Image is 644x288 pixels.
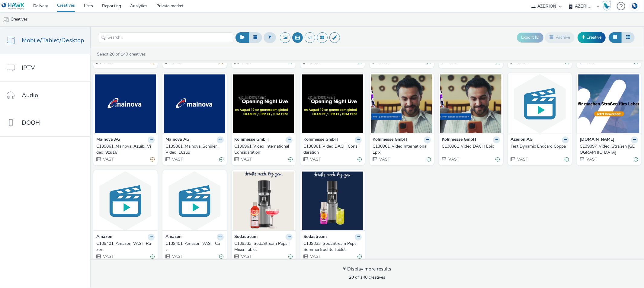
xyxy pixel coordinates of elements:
strong: Sodastream [235,234,258,241]
img: C139401_Amazon_VAST_Razor visual [95,171,156,230]
img: C138961_Video International Considaration visual [233,74,294,133]
img: C139861_Mainova_Azuibi_Video_9zu16 visual [95,74,156,133]
button: Table [621,32,635,43]
a: C138961_Video DACH Epix [442,143,500,149]
div: C138961_Video DACH Epix [442,143,498,149]
span: VAST [171,59,183,65]
div: Display more results [343,266,391,273]
strong: Mainova AG [165,136,189,143]
div: C138961_Video International Considaration [235,143,290,156]
strong: Kölnmesse GmbH [442,136,476,143]
span: VAST [379,59,390,65]
a: Test Dynamic Endcard Coppa [511,143,569,149]
span: VAST [171,156,183,162]
img: Test Dynamic Endcard Coppa visual [509,74,571,133]
div: Valid [565,156,569,162]
div: C139333_SodaStream Pepsi Mixer Tablet [235,241,290,253]
strong: Kölnmesse GmbH [235,136,269,143]
strong: 20 [110,51,114,57]
span: Audio [22,91,38,100]
div: Valid [357,254,362,260]
span: VAST [309,59,321,65]
a: Hawk Academy [602,1,614,11]
span: VAST [448,59,459,65]
div: Valid [357,156,362,162]
div: C139861_Mainova_Schüler_Video_16zu9 [165,143,221,156]
div: C139861_Mainova_Azuibi_Video_9zu16 [96,143,152,156]
img: Hawk Academy [602,1,611,11]
span: VAST [517,59,528,65]
span: VAST [102,254,114,259]
div: Valid [288,254,293,260]
span: VAST [171,254,183,259]
strong: Kölnmesse GmbH [303,136,338,143]
img: C139861_Mainova_Schüler_Video_16zu9 visual [164,74,225,133]
div: Partially valid [150,156,155,162]
div: Test Dynamic Endcard Coppa [511,143,567,149]
strong: Mainova AG [96,136,120,143]
strong: 20 [349,274,354,280]
img: C139333_SodaStream Pepsi Mixer Tablet visual [233,171,294,230]
a: C138961_Video International Considaration [235,143,293,156]
a: C139897_Video_Straßen [GEOGRAPHIC_DATA] [580,143,638,156]
span: VAST [309,254,321,259]
a: C139333_SodaStream Pepsi Sommerfrüchte Tablet [303,241,362,253]
a: Select of 140 creatives [96,51,148,57]
div: Valid [496,156,500,162]
span: VAST [241,156,252,162]
a: Creative [578,32,606,43]
button: Archive [545,32,575,43]
img: undefined Logo [2,2,25,10]
a: C139401_Amazon_VAST_Cat [165,241,224,253]
span: VAST [241,254,252,259]
span: VAST [586,59,597,65]
a: C138961_Video International Epix [373,143,431,156]
strong: Azerion AG [511,136,533,143]
strong: [DOMAIN_NAME] [580,136,614,143]
button: Grid [609,32,622,43]
strong: Kölnmesse GmbH [373,136,407,143]
div: C139401_Amazon_VAST_Cat [165,241,221,253]
a: C139333_SodaStream Pepsi Mixer Tablet [235,241,293,253]
span: IPTV [22,63,35,72]
a: C138961_Video DACH Considaration [303,143,362,156]
div: C139333_SodaStream Pepsi Sommerfrüchte Tablet [303,241,359,253]
a: C139861_Mainova_Schüler_Video_16zu9 [165,143,224,156]
div: Valid [634,156,638,162]
span: VAST [102,156,114,162]
span: VAST [241,59,252,65]
span: Mobile/Tablet/Desktop [22,36,84,45]
img: C138961_Video DACH Epix visual [440,74,501,133]
span: VAST [309,156,321,162]
span: VAST [517,156,528,162]
span: VAST [379,156,390,162]
strong: Amazon [96,234,112,241]
img: C139897_Video_Straßen NRW visual [578,74,639,133]
a: C139401_Amazon_VAST_Razor [96,241,155,253]
img: C138961_Video DACH Considaration visual [302,74,363,133]
div: Valid [427,156,431,162]
div: C139897_Video_Straßen [GEOGRAPHIC_DATA] [580,143,636,156]
span: VAST [586,156,597,162]
span: VAST [102,59,114,65]
div: C138961_Video DACH Considaration [303,143,359,156]
span: DOOH [22,118,40,127]
div: Valid [150,254,155,260]
img: mobile [3,17,9,23]
a: C139861_Mainova_Azuibi_Video_9zu16 [96,143,155,156]
img: Account DE [630,1,639,11]
img: C139333_SodaStream Pepsi Sommerfrüchte Tablet visual [302,171,363,230]
strong: Amazon [165,234,181,241]
img: C139401_Amazon_VAST_Cat visual [164,171,225,230]
div: Valid [219,254,224,260]
div: C138961_Video International Epix [373,143,428,156]
div: Valid [219,156,224,162]
strong: Sodastream [303,234,327,241]
div: Valid [288,156,293,162]
input: Search... [98,32,234,43]
span: VAST [448,156,459,162]
img: C138961_Video International Epix visual [371,74,432,133]
button: Export ID [517,33,543,42]
span: of 140 creatives [349,274,385,280]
